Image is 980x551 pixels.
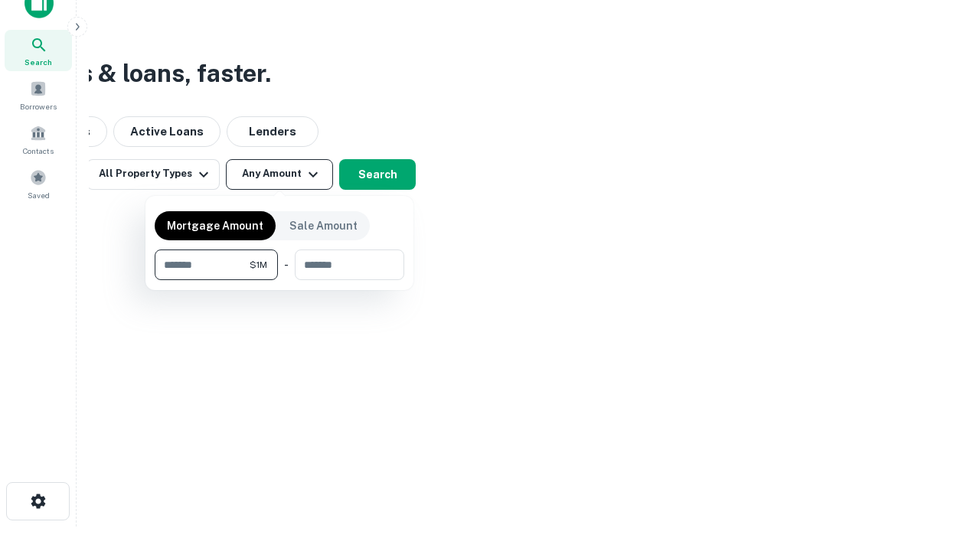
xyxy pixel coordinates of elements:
[284,249,289,280] div: -
[903,429,980,502] iframe: Chat Widget
[289,217,358,234] p: Sale Amount
[167,217,263,234] p: Mortgage Amount
[250,258,267,272] span: $1M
